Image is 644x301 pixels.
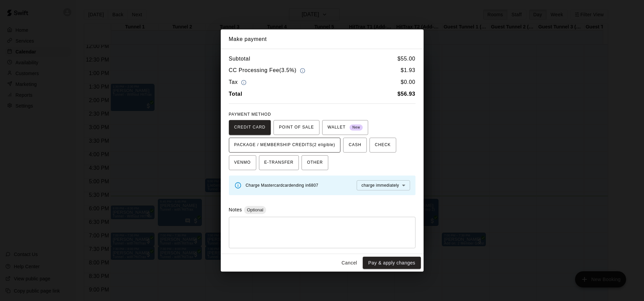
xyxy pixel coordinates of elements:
span: PACKAGE / MEMBERSHIP CREDITS (2 eligible) [234,140,335,150]
label: Notes [229,207,242,212]
h6: Subtotal [229,54,251,63]
h6: $ 1.93 [401,66,415,75]
span: CASH [349,140,361,150]
span: CREDIT CARD [234,122,266,133]
span: Optional [244,207,266,212]
h6: $ 55.00 [398,54,415,63]
span: charge immediately [361,183,399,188]
button: E-TRANSFER [259,155,299,170]
b: $ 56.93 [398,91,415,97]
span: OTHER [307,157,323,168]
h6: $ 0.00 [401,78,415,87]
span: E-TRANSFER [264,157,294,168]
span: VENMO [234,157,251,168]
button: VENMO [229,155,256,170]
span: CHECK [375,140,391,150]
button: CREDIT CARD [229,120,271,135]
button: POINT OF SALE [273,120,319,135]
span: WALLET [328,122,363,133]
button: Pay & apply changes [363,257,421,269]
h6: CC Processing Fee ( 3.5% ) [229,66,307,75]
h6: Tax [229,78,248,87]
button: OTHER [302,155,328,170]
button: PACKAGE / MEMBERSHIP CREDITS(2 eligible) [229,138,341,153]
button: Cancel [338,257,360,269]
button: WALLET New [322,120,368,135]
b: Total [229,91,242,97]
span: Charge Mastercard card ending in 6807 [246,183,318,188]
button: CASH [343,138,366,153]
span: POINT OF SALE [279,122,314,133]
span: PAYMENT METHOD [229,112,271,117]
h2: Make payment [221,29,424,49]
button: CHECK [369,138,396,153]
span: New [350,123,363,132]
